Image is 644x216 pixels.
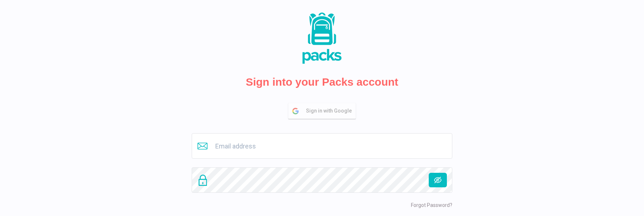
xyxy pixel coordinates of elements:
h2: Sign into your Packs account [246,76,398,89]
input: Email address [192,133,452,159]
a: Forgot Password? [411,202,452,208]
span: Sign in with Google [306,103,355,118]
button: Sign in with Google [288,103,356,119]
img: Packs Logo [286,11,358,65]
